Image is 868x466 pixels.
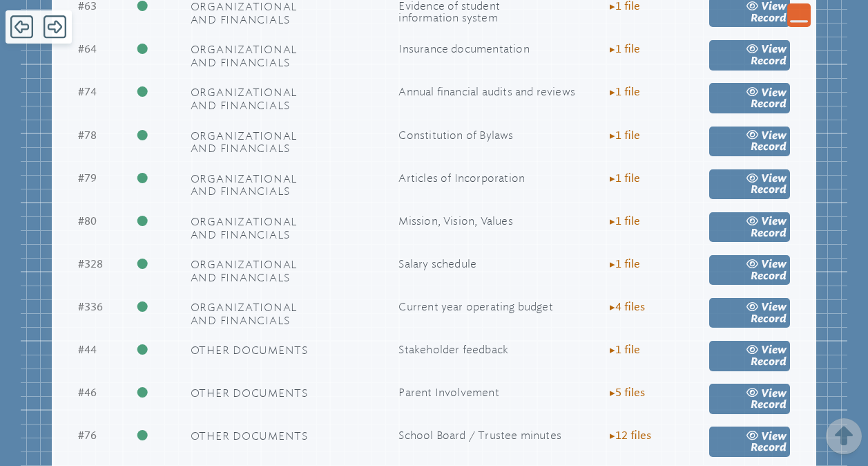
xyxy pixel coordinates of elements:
[709,40,790,70] a: view Record
[191,1,298,26] span: Organizational and Financials
[78,386,97,399] span: 46
[78,344,97,356] span: 44
[191,216,298,241] span: Organizational and Financials
[610,1,615,12] span: ▸
[610,387,645,399] span: 5 file s
[78,215,97,227] span: 80
[610,301,615,313] span: ▸
[709,83,790,113] a: view Record
[78,86,97,98] span: 74
[610,130,640,142] span: 1 file
[610,216,640,227] span: 1 file
[398,301,552,313] span: Current year operating budget
[398,344,508,356] span: Stakeholder feedback
[610,301,645,313] span: 4 file s
[751,140,787,153] span: Record
[78,43,97,55] span: 64
[610,430,615,442] span: ▸
[610,216,615,227] span: ▸
[78,172,97,185] span: 79
[610,344,640,356] span: 1 file
[610,44,615,55] span: ▸
[751,398,787,411] span: Record
[610,130,615,142] span: ▸
[610,430,651,442] span: 12 file s
[761,86,787,99] span: view
[751,270,787,282] span: Record
[761,172,787,185] span: view
[709,341,790,371] a: view Record
[191,130,298,156] span: Organizational and Financials
[78,301,103,313] span: 336
[709,169,790,199] a: view Record
[761,215,787,227] span: view
[44,14,66,40] span: Forward
[610,344,615,356] span: ▸
[709,127,790,156] a: view Record
[398,172,525,185] span: Articles of Incorporation
[610,259,615,270] span: ▸
[709,384,790,413] a: view Record
[761,344,787,356] span: view
[751,227,787,239] span: Record
[709,255,790,285] a: view Record
[709,298,790,328] a: view Record
[78,429,97,442] span: 76
[751,12,787,24] span: Record
[761,129,787,142] span: view
[761,258,787,270] span: view
[398,86,575,98] span: Annual financial audits and reviews
[610,86,640,98] span: 1 file
[610,259,640,270] span: 1 file
[398,386,499,399] span: Parent Involvement
[751,441,787,454] span: Record
[191,259,298,284] span: Organizational and Financials
[761,430,787,442] span: view
[761,387,787,400] span: view
[709,212,790,242] a: view Record
[78,258,103,270] span: 328
[610,1,640,12] span: 1 file
[398,43,529,55] span: Insurance documentation
[610,387,615,399] span: ▸
[191,44,298,69] span: Organizational and Financials
[610,173,615,185] span: ▸
[78,129,97,142] span: 78
[10,14,33,40] span: Back
[709,427,790,457] a: view Record
[751,313,787,325] span: Record
[191,344,308,357] span: Other Documents
[610,173,640,185] span: 1 file
[398,258,476,270] span: Salary schedule
[191,173,298,198] span: Organizational and Financials
[191,430,308,442] span: Other Documents
[751,97,787,110] span: Record
[191,387,308,400] span: Other Documents
[610,86,615,98] span: ▸
[191,86,298,112] span: Organizational and Financials
[751,55,787,67] span: Record
[761,43,787,55] span: view
[751,183,787,196] span: Record
[833,421,854,452] button: Scroll Top
[398,129,513,142] span: Constitution of Bylaws
[398,429,561,442] span: School Board / Trustee minutes
[398,215,512,227] span: Mission, Vision, Values
[610,44,640,55] span: 1 file
[191,301,298,327] span: Organizational and Financials
[761,301,787,313] span: view
[751,355,787,368] span: Record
